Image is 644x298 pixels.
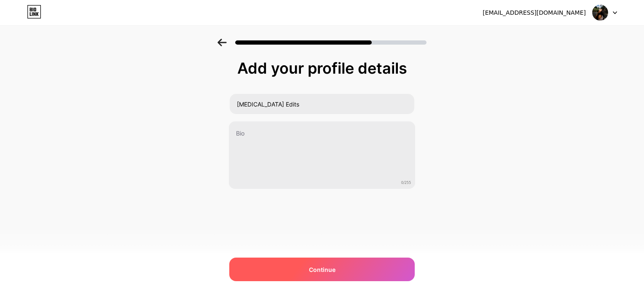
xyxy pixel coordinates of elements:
div: Add your profile details [233,60,411,77]
div: [EMAIL_ADDRESS][DOMAIN_NAME] [483,8,586,17]
span: 0/255 [401,181,411,186]
img: Excited Sam [592,5,608,21]
span: Continue [309,265,335,274]
input: Your name [230,94,414,114]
